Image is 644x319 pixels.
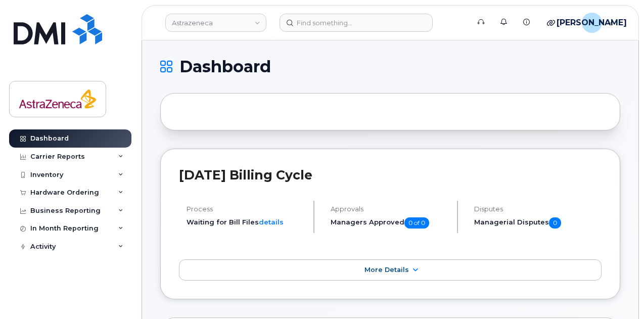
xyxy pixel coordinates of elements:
span: 0 of 0 [404,217,429,229]
span: 0 [549,217,561,229]
h5: Managers Approved [331,217,449,229]
li: Waiting for Bill Files [187,217,305,227]
h5: Managerial Disputes [474,217,602,229]
h4: Disputes [474,205,602,213]
a: details [259,218,284,226]
span: More Details [364,266,409,274]
h4: Approvals [331,205,449,213]
span: Dashboard [179,59,271,74]
h4: Process [187,205,305,213]
h2: [DATE] Billing Cycle [179,167,602,183]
